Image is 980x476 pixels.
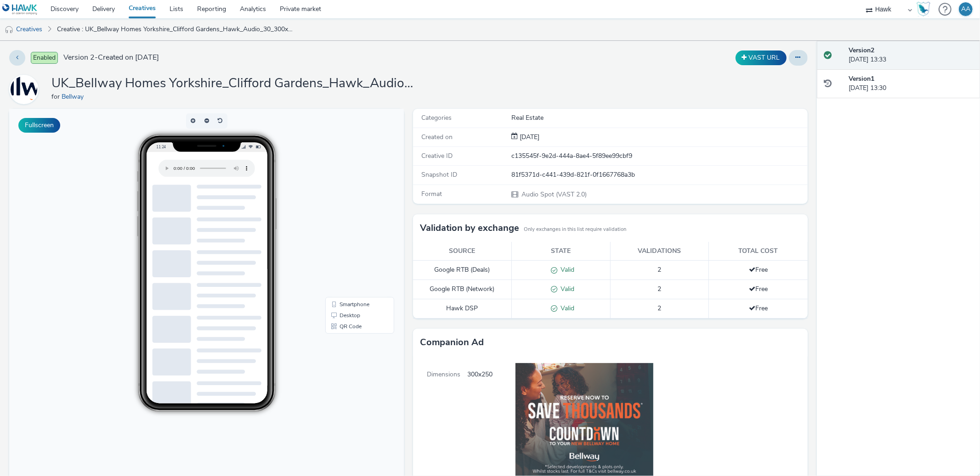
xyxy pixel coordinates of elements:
[330,204,351,209] span: Desktop
[511,242,610,261] th: State
[849,46,973,65] div: [DATE] 13:33
[318,201,383,212] li: Desktop
[11,76,37,103] img: Bellway
[917,2,934,17] a: Hawk Academy
[421,133,453,141] span: Created on
[511,113,806,123] div: Real Estate
[557,304,574,313] span: Valid
[524,226,626,233] small: Only exchanges in this list require validation
[330,193,360,198] span: Smartphone
[52,18,297,40] a: Creative : UK_Bellway Homes Yorkshire_Clifford Gardens_Hawk_Audio_30_300x250_08.09.2025
[849,46,874,55] strong: Version 2
[51,75,419,92] h1: UK_Bellway Homes Yorkshire_Clifford Gardens_Hawk_Audio_30_300x250_08.09.2025
[511,170,806,179] div: 81f5371d-c441-439d-821f-0f1667768a3b
[318,212,383,223] li: QR Code
[736,50,787,65] button: VAST URL
[318,190,383,201] li: Smartphone
[961,2,970,16] div: AA
[51,92,62,101] span: for
[749,285,768,293] span: Free
[413,261,512,280] td: Google RTB (Deals)
[421,190,442,198] span: Format
[917,2,930,17] img: Hawk Academy
[557,265,574,274] span: Valid
[2,4,38,15] img: undefined Logo
[5,25,14,34] img: audio
[657,304,661,313] span: 2
[521,190,587,199] span: Audio Spot (VAST 2.0)
[849,74,973,93] div: [DATE] 13:30
[31,52,58,64] span: Enabled
[511,151,806,161] div: c135545f-9e2d-444a-8ae4-5f89ee99cbf9
[330,215,352,220] span: QR Code
[518,133,539,142] div: Creation 08 September 2025, 13:30
[420,336,484,349] h3: Companion Ad
[749,304,768,313] span: Free
[413,242,512,261] th: Source
[413,280,512,299] td: Google RTB (Network)
[610,242,709,261] th: Validations
[63,52,159,63] span: Version 2 - Created on [DATE]
[147,35,157,40] span: 11:24
[18,118,60,133] button: Fullscreen
[413,299,512,318] td: Hawk DSP
[849,74,874,83] strong: Version 1
[709,242,808,261] th: Total cost
[657,265,661,274] span: 2
[749,265,768,274] span: Free
[557,285,574,293] span: Valid
[421,151,453,160] span: Creative ID
[9,85,42,94] a: Bellway
[518,133,539,141] span: [DATE]
[62,92,87,101] a: Bellway
[420,221,519,235] h3: Validation by exchange
[733,50,789,65] div: Duplicate the creative as a VAST URL
[421,170,457,179] span: Snapshot ID
[657,285,661,293] span: 2
[421,113,452,122] span: Categories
